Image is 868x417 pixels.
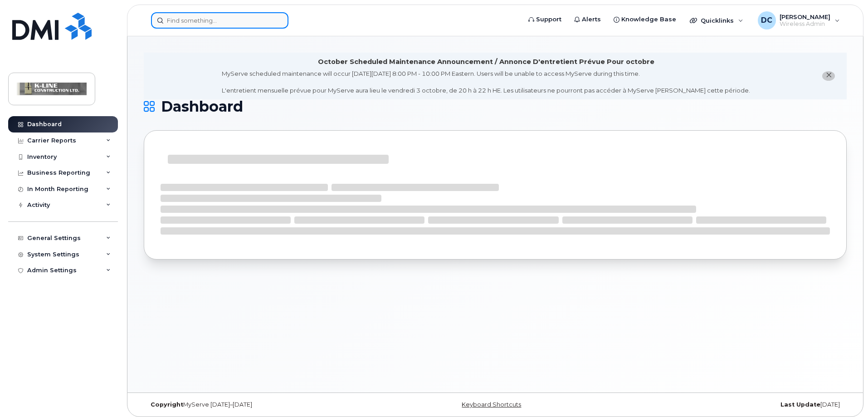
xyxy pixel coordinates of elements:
div: MyServe scheduled maintenance will occur [DATE][DATE] 8:00 PM - 10:00 PM Eastern. Users will be u... [222,69,750,95]
button: close notification [822,71,835,81]
div: [DATE] [612,401,847,408]
span: Dashboard [161,100,243,113]
strong: Copyright [151,401,183,408]
a: Keyboard Shortcuts [462,401,521,408]
div: October Scheduled Maintenance Announcement / Annonce D'entretient Prévue Pour octobre [318,57,654,67]
div: MyServe [DATE]–[DATE] [144,401,378,408]
strong: Last Update [780,401,820,408]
